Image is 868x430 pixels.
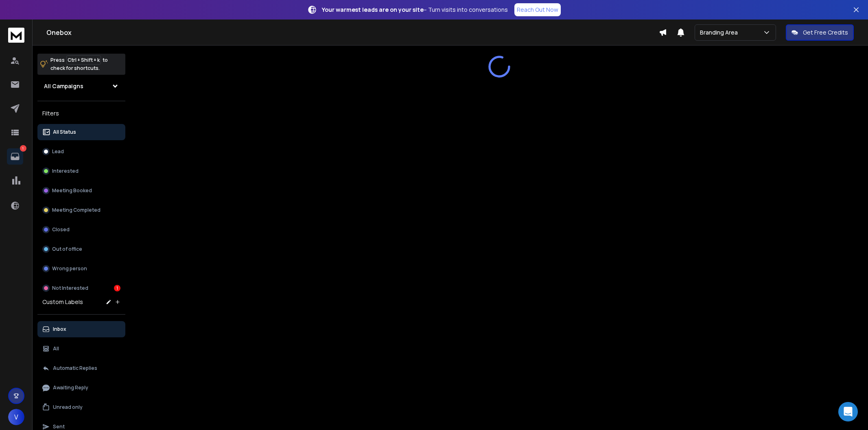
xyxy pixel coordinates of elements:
div: Open Intercom Messenger [838,402,858,421]
p: Sent [53,423,65,430]
p: – Turn visits into conversations [322,6,508,14]
button: Get Free Credits [786,24,854,41]
p: Not Interested [52,285,88,291]
p: Closed [52,226,70,233]
div: 1 [114,285,120,291]
p: Press to check for shortcuts. [50,56,108,72]
h3: Filters [37,108,125,119]
p: Inbox [53,326,66,332]
strong: Your warmest leads are on your site [322,6,424,13]
img: logo [8,28,24,43]
button: Closed [37,222,125,238]
button: Awaiting Reply [37,380,125,396]
button: Unread only [37,399,125,415]
button: V [8,409,24,425]
a: Reach Out Now [514,3,561,16]
p: Lead [52,148,64,155]
button: All [37,341,125,357]
p: Meeting Booked [52,187,92,194]
h1: Onebox [46,28,659,37]
h3: Custom Labels [42,298,83,306]
button: Not Interested1 [37,280,125,296]
button: Meeting Booked [37,182,125,199]
button: Automatic Replies [37,360,125,376]
button: All Status [37,124,125,140]
p: Interested [52,168,79,174]
p: All [53,345,59,352]
button: Wrong person [37,261,125,277]
button: Inbox [37,321,125,337]
h1: All Campaigns [44,82,83,90]
p: Get Free Credits [803,28,848,37]
p: Meeting Completed [52,207,101,213]
p: All Status [53,129,76,135]
span: Ctrl + Shift + k [66,55,101,65]
p: Automatic Replies [53,365,97,371]
button: Out of office [37,241,125,257]
p: Out of office [52,246,82,252]
p: Unread only [53,404,83,410]
button: Interested [37,163,125,179]
p: Reach Out Now [517,6,558,14]
button: Lead [37,143,125,160]
p: 1 [20,145,26,152]
button: Meeting Completed [37,202,125,218]
a: 1 [7,148,23,165]
p: Branding Area [700,28,741,37]
p: Awaiting Reply [53,384,88,391]
p: Wrong person [52,265,87,272]
button: All Campaigns [37,78,125,94]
